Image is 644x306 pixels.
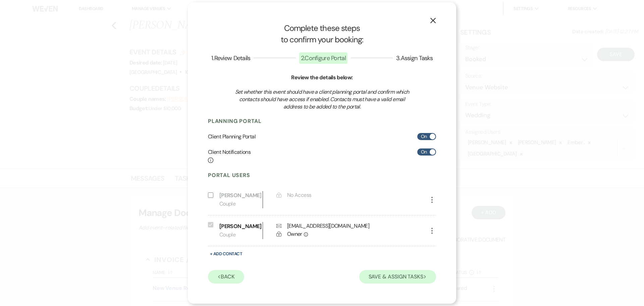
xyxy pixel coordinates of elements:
button: + Add Contact [208,250,244,258]
button: Back [208,270,244,283]
button: Save & Assign Tasks [359,270,436,283]
h6: Client Notifications [208,148,251,164]
span: 1 . Review Details [211,54,250,62]
div: [EMAIL_ADDRESS][DOMAIN_NAME] [287,222,369,230]
span: 2 . Configure Portal [299,52,347,64]
h4: Planning Portal [208,118,436,125]
h6: Client Planning Portal [208,133,256,140]
div: Owner [287,230,438,238]
span: On [421,148,427,156]
button: 1.Review Details [208,55,254,61]
h4: Portal Users [208,172,436,179]
span: 3 . Assign Tasks [396,54,433,62]
button: 2.Configure Portal [296,55,351,61]
h1: Complete these steps to confirm your booking: [208,23,436,45]
span: On [421,132,427,141]
div: No Access [287,191,447,199]
h3: Set whether this event should have a client planning portal and confirm which contacts should hav... [231,88,413,111]
p: [PERSON_NAME] [219,222,259,231]
p: Couple [219,230,263,239]
button: 3.Assign Tasks [393,55,436,61]
p: [PERSON_NAME] [219,191,259,200]
p: Couple [219,200,263,208]
h6: Review the details below: [208,74,436,81]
